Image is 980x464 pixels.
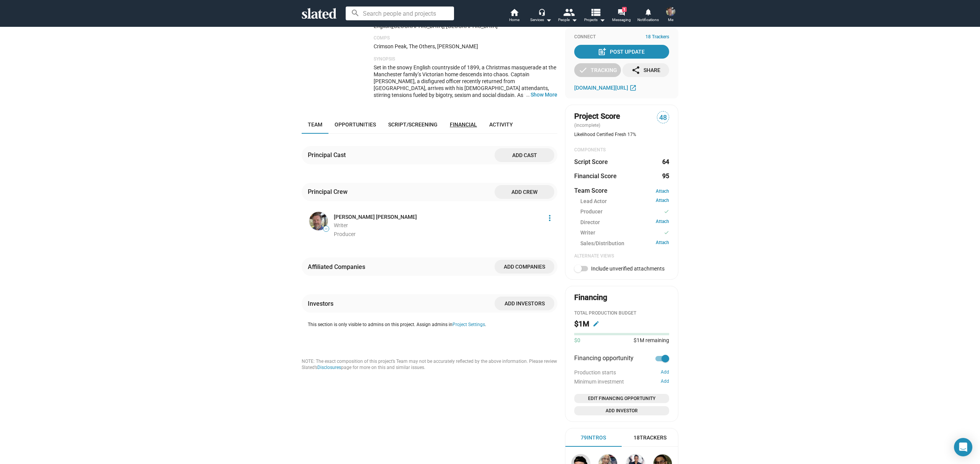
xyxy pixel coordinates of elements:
[450,121,477,128] span: Financial
[302,115,328,134] a: Team
[334,222,348,228] span: Writer
[577,407,666,415] span: Add Investor
[668,15,673,25] span: Me
[501,8,528,25] a: Home
[544,15,553,25] mat-icon: arrow_drop_down
[574,172,617,180] dt: Financial Score
[954,438,972,456] div: Open Intercom Messenger
[590,7,601,18] mat-icon: view_list
[645,34,669,40] span: 18 Trackers
[599,45,645,59] div: Post Update
[581,434,606,441] div: 79 Intros
[656,198,669,205] a: Attach
[530,15,552,25] div: Services
[309,212,328,230] img: Aaron Thomas Nelson
[308,263,368,271] div: Affiliated Companies
[661,379,669,385] button: Add
[574,406,669,415] button: Open add investor dialog
[574,292,607,303] div: Financing
[574,354,634,363] span: Financing opportunity
[644,8,652,15] mat-icon: notifications
[501,185,548,199] span: Add crew
[483,115,519,134] a: Activity
[509,15,519,25] span: Home
[388,121,438,128] span: Script/Screening
[374,43,557,50] p: Crimson Peak, The Others, [PERSON_NAME]
[574,369,616,375] span: Production starts
[334,213,417,221] a: [PERSON_NAME] [PERSON_NAME]
[656,189,669,194] a: Attach
[346,7,454,20] input: Search people and projects
[656,219,669,226] a: Attach
[382,115,444,134] a: Script/Screening
[308,322,557,328] p: This section is only visible to admins on this project. Assign admins in .
[495,260,554,274] button: Add companies
[593,320,599,327] mat-icon: edit
[308,188,351,196] div: Principal Crew
[501,148,548,162] span: Add cast
[495,297,554,310] button: Add investors
[570,15,579,25] mat-icon: arrow_drop_down
[635,8,661,25] a: Notifications
[574,319,589,329] h2: $1M
[531,91,557,98] button: …Show More
[578,63,617,77] div: Tracking
[489,121,513,128] span: Activity
[574,394,669,403] button: Open add or edit financing opportunity dialog
[608,8,635,25] a: 1Messaging
[598,15,607,25] mat-icon: arrow_drop_down
[452,322,485,328] button: Project Settings
[664,208,669,215] mat-icon: check
[574,63,621,77] button: Tracking
[617,8,625,16] mat-icon: forum
[495,185,554,199] button: Add crew
[335,121,376,128] span: Opportunities
[662,158,669,166] dd: 64
[554,8,581,25] button: People
[302,359,557,371] div: NOTE: The exact composition of this project’s Team may not be accurately reflected by the above i...
[662,172,669,180] dd: 95
[661,369,669,375] button: Add
[563,7,574,18] mat-icon: people
[334,231,356,237] span: Producer
[664,229,669,236] mat-icon: check
[574,85,628,91] span: [DOMAIN_NAME][URL]
[444,115,483,134] a: Financial
[523,91,531,98] span: …
[656,240,669,247] a: Attach
[510,8,519,17] mat-icon: home
[622,7,627,12] span: 1
[629,84,637,91] mat-icon: open_in_new
[637,15,659,25] span: Notifications
[328,115,382,134] a: Opportunities
[580,219,600,226] span: Director
[574,379,624,385] span: Minimum investment
[317,365,341,370] a: Disclosures
[584,15,605,25] span: Projects
[574,123,602,128] span: (incomplete)
[634,434,666,441] div: 18 Trackers
[495,148,554,162] button: Add cast
[581,8,608,25] button: Projects
[558,15,577,25] div: People
[574,132,669,138] div: Likelihood Certified Fresh 17%
[374,64,557,167] span: Set in the snowy English countryside of 1899, a Christmas masquerade at the Manchester family’s V...
[574,45,669,59] button: Post Update
[574,147,669,153] div: COMPONENTS
[580,240,624,247] span: Sales/Distribution
[578,66,588,75] mat-icon: check
[612,15,631,25] span: Messaging
[591,266,665,272] span: Include unverified attachments
[574,34,669,40] div: Connect
[580,229,595,237] span: Writer
[574,253,669,259] div: Alternate Views
[574,83,639,92] a: [DOMAIN_NAME][URL]
[308,121,322,128] span: Team
[574,187,608,195] dt: Team Score
[634,337,669,343] span: $1M remaining
[657,113,669,123] span: 48
[580,198,607,205] span: Lead Actor
[577,395,666,402] span: Edit Financing Opportunity
[308,151,349,159] div: Principal Cast
[666,7,675,16] img: Aaron Thomas Nelson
